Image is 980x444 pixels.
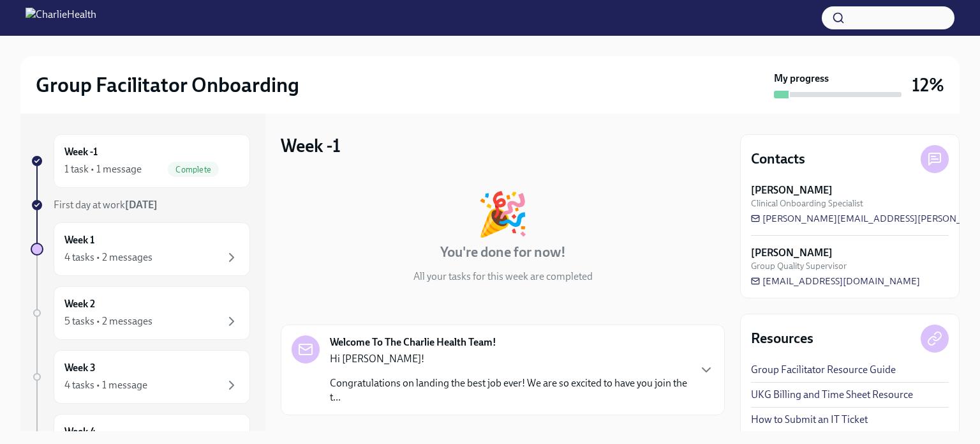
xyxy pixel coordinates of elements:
[751,329,813,348] h4: Resources
[751,413,868,427] a: How to Submit an IT Ticket
[26,8,96,28] img: CharlieHealth
[64,233,94,247] h6: Week 1
[54,199,158,211] span: First day at work
[125,199,158,211] strong: [DATE]
[31,198,250,212] a: First day at work[DATE]
[751,363,896,377] a: Group Facilitator Resource Guide
[64,378,147,392] div: 4 tasks • 1 message
[64,314,152,328] div: 5 tasks • 2 messages
[64,250,152,264] div: 4 tasks • 2 messages
[31,134,250,188] a: Week -11 task • 1 messageComplete
[440,243,566,262] h4: You're done for now!
[36,72,299,98] h2: Group Facilitator Onboarding
[330,335,496,349] strong: Welcome To The Charlie Health Team!
[64,297,95,311] h6: Week 2
[751,149,805,169] h4: Contacts
[64,162,142,176] div: 1 task • 1 message
[31,222,250,276] a: Week 14 tasks • 2 messages
[751,260,847,272] span: Group Quality Supervisor
[330,352,688,366] p: Hi [PERSON_NAME]!
[912,73,944,96] h3: 12%
[64,145,98,159] h6: Week -1
[281,134,341,157] h3: Week -1
[31,286,250,340] a: Week 25 tasks • 2 messages
[751,275,920,287] a: [EMAIL_ADDRESS][DOMAIN_NAME]
[751,246,833,260] strong: [PERSON_NAME]
[751,388,913,402] a: UKG Billing and Time Sheet Resource
[330,376,688,404] p: Congratulations on landing the best job ever! We are so excited to have you join the t...
[774,72,829,86] strong: My progress
[751,197,863,210] span: Clinical Onboarding Specialist
[751,183,833,197] strong: [PERSON_NAME]
[168,165,219,174] span: Complete
[64,425,96,439] h6: Week 4
[31,350,250,404] a: Week 34 tasks • 1 message
[477,193,529,235] div: 🎉
[413,270,593,284] p: All your tasks for this week are completed
[64,361,96,375] h6: Week 3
